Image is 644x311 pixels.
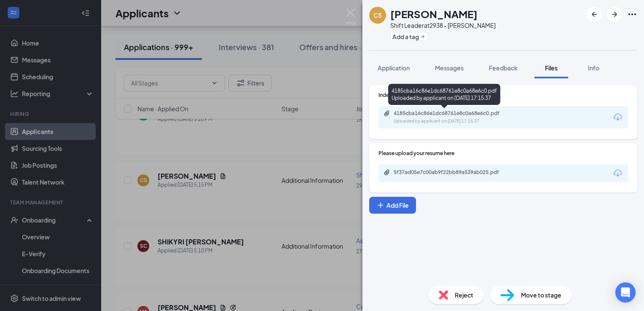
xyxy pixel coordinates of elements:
span: Reject [455,290,473,300]
svg: Download [613,112,623,122]
h1: [PERSON_NAME] [390,7,478,21]
svg: ArrowRight [609,9,620,19]
svg: Plus [376,201,385,209]
button: PlusAdd a tag [390,32,428,41]
button: ArrowRight [607,7,622,22]
div: 4185cba16c86e1dc68761e8c0a68e6c0.pdf Uploaded by applicant on [DATE] 17:15:37 [388,84,500,105]
svg: Download [613,168,623,178]
div: Shift Leader at 2938 - [PERSON_NAME] [390,21,496,29]
div: Please upload your resume here [378,150,628,157]
svg: Paperclip [384,169,390,176]
div: 4185cba16c86e1dc68761e8c0a68e6c0.pdf [394,110,512,117]
button: Add FilePlus [369,197,416,214]
button: ArrowLeftNew [587,7,602,22]
div: Indeed Resume [378,91,628,99]
div: Uploaded by applicant on [DATE] 17:15:37 [394,118,520,125]
a: Paperclip5f37ad05e7c00ab9f22bb89a539ab025.pdf [384,169,520,177]
div: 5f37ad05e7c00ab9f22bb89a539ab025.pdf [394,169,512,176]
svg: Plus [421,34,426,39]
span: Feedback [489,64,518,72]
span: Move to stage [521,290,561,300]
span: Messages [435,64,464,72]
a: Paperclip4185cba16c86e1dc68761e8c0a68e6c0.pdfUploaded by applicant on [DATE] 17:15:37 [384,110,520,125]
span: Info [588,64,599,72]
svg: ArrowLeftNew [589,9,599,19]
div: Open Intercom Messenger [615,282,636,303]
div: CS [373,11,382,19]
span: Application [378,64,410,72]
svg: Ellipses [627,9,637,19]
svg: Paperclip [384,110,390,117]
span: Files [545,64,558,72]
